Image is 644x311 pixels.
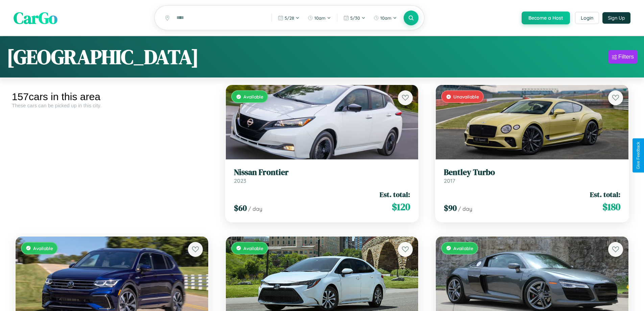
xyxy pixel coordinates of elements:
[392,200,410,214] span: $ 120
[575,12,599,24] button: Login
[12,103,212,108] div: These cars can be picked up in this city.
[275,13,303,23] button: 5/28
[458,205,472,212] span: / day
[234,177,246,184] span: 2023
[314,15,326,21] span: 10am
[444,202,457,214] span: $ 90
[380,15,391,21] span: 10am
[285,15,294,21] span: 5 / 28
[590,190,620,199] span: Est. total:
[234,168,410,184] a: Nissan Frontier2023
[444,168,620,184] a: Bentley Turbo2017
[12,91,212,103] div: 157 cars in this area
[444,168,620,177] h3: Bentley Turbo
[618,53,634,60] div: Filters
[370,13,400,23] button: 10am
[243,94,263,99] span: Available
[444,177,455,184] span: 2017
[380,190,410,199] span: Est. total:
[340,13,369,23] button: 5/30
[602,12,630,24] button: Sign Up
[234,202,247,214] span: $ 60
[243,245,263,251] span: Available
[304,13,334,23] button: 10am
[602,200,620,214] span: $ 180
[522,12,570,24] button: Become a Host
[7,43,199,71] h1: [GEOGRAPHIC_DATA]
[14,7,57,29] span: CarGo
[453,245,473,251] span: Available
[350,15,360,21] span: 5 / 30
[609,50,637,64] button: Filters
[248,205,262,212] span: / day
[33,245,53,251] span: Available
[636,142,641,169] div: Give Feedback
[453,94,479,99] span: Unavailable
[234,168,410,177] h3: Nissan Frontier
